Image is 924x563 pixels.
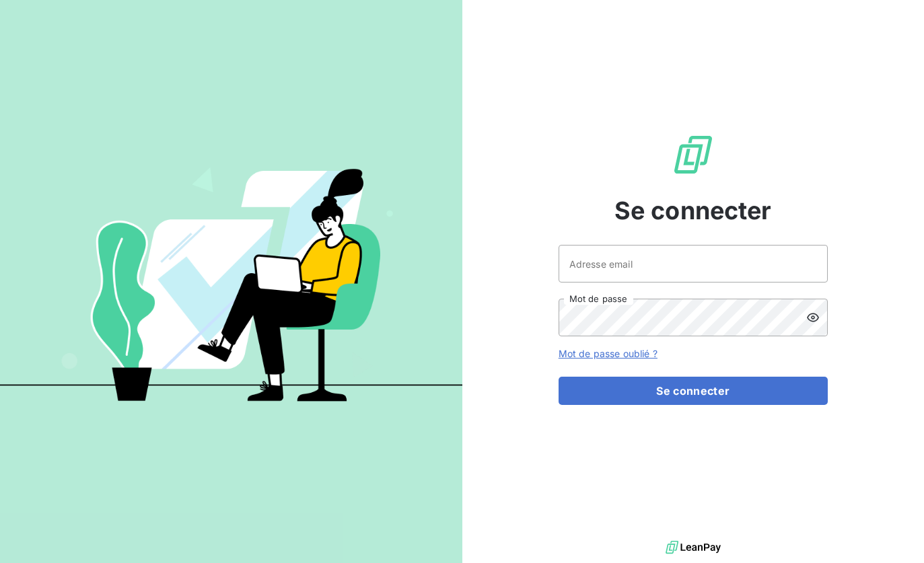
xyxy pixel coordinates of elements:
[672,133,715,176] img: Logo LeanPay
[559,377,828,405] button: Se connecter
[559,348,658,359] a: Mot de passe oublié ?
[666,537,721,558] img: logo
[614,192,772,229] span: Se connecter
[559,245,828,283] input: placeholder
